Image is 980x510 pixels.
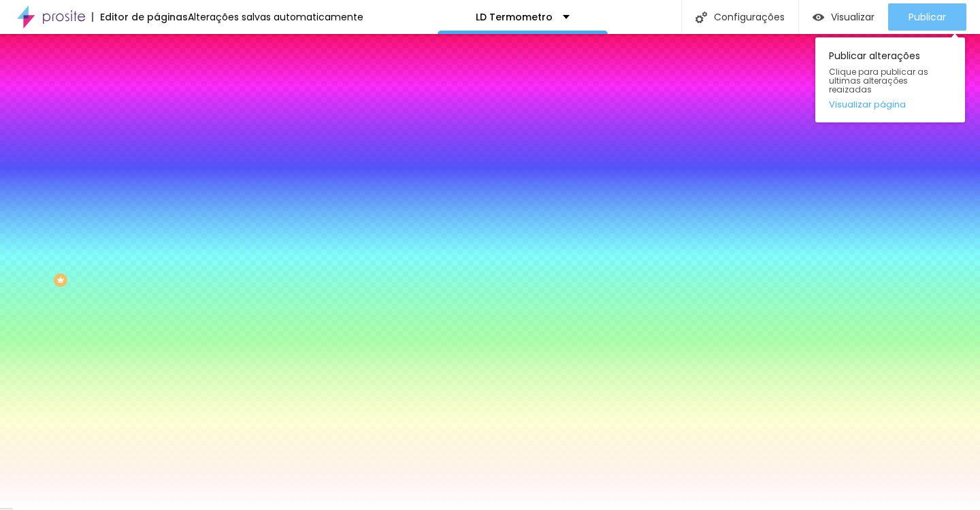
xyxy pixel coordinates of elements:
img: Icone [696,12,707,23]
p: LD Termometro [476,12,553,22]
div: Publicar alterações [815,37,965,122]
div: Editor de páginas [92,12,188,22]
div: Alterações salvas automaticamente [188,12,363,22]
span: Clique para publicar as ultimas alterações reaizadas [829,67,951,95]
span: Visualizar [831,12,875,22]
a: Visualizar página [829,100,951,109]
span: Publicar [909,12,946,22]
button: Visualizar [799,3,888,31]
img: view-1.svg [813,12,824,23]
button: Publicar [888,3,966,31]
